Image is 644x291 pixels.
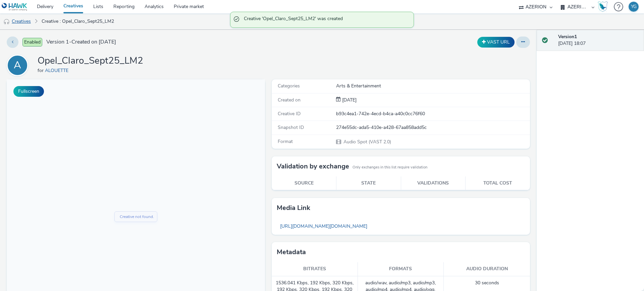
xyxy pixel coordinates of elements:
h1: Opel_Claro_Sept25_LM2 [38,55,143,67]
span: Creative 'Opel_Claro_Sept25_LM2' was created [244,15,407,24]
div: b93c4ea1-742e-4ecd-b4ca-a40c0cc76f60 [336,111,529,117]
span: Format [278,138,293,145]
img: audio [3,18,10,25]
h3: Media link [277,203,310,213]
div: [DATE] 18:07 [558,33,639,47]
span: Enabled [22,38,42,47]
strong: Version 1 [558,33,577,40]
span: Categories [278,83,300,89]
span: Version 1 - Created on [DATE] [46,38,116,46]
div: Arts & Entertainment [336,83,529,89]
button: VAST URL [477,37,515,48]
a: ALOUETTE [45,67,71,74]
a: A [7,62,31,68]
img: Hawk Academy [598,1,608,12]
a: Hawk Academy [598,1,610,12]
th: State [336,176,401,190]
span: for [38,67,45,74]
a: [URL][DOMAIN_NAME][DOMAIN_NAME] [277,220,371,233]
img: undefined Logo [2,3,28,11]
button: Fullscreen [13,86,44,97]
span: Snapshot ID [278,124,304,131]
th: Total cost [466,176,530,190]
h3: Metadata [277,247,306,257]
span: Created on [278,97,301,103]
h3: Validation by exchange [277,161,349,171]
span: Creative ID [278,111,301,117]
div: 274e55dc-ada5-410e-a428-67aa858add5c [336,124,529,131]
small: Only exchanges in this list require validation [353,165,427,170]
div: YG [631,2,637,12]
span: [DATE] [341,97,357,103]
th: Audio duration [444,262,530,276]
div: Duplicate the creative as a VAST URL [476,37,516,48]
th: Formats [358,262,444,276]
div: Creation 04 September 2025, 18:07 [341,97,357,103]
th: Bitrates [272,262,358,276]
span: Audio Spot (VAST 2.0) [343,139,391,145]
div: Creative not found. [113,134,147,141]
a: Creative : Opel_Claro_Sept25_LM2 [38,13,117,29]
div: A [14,56,21,75]
th: Source [272,176,336,190]
th: Validations [401,176,466,190]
